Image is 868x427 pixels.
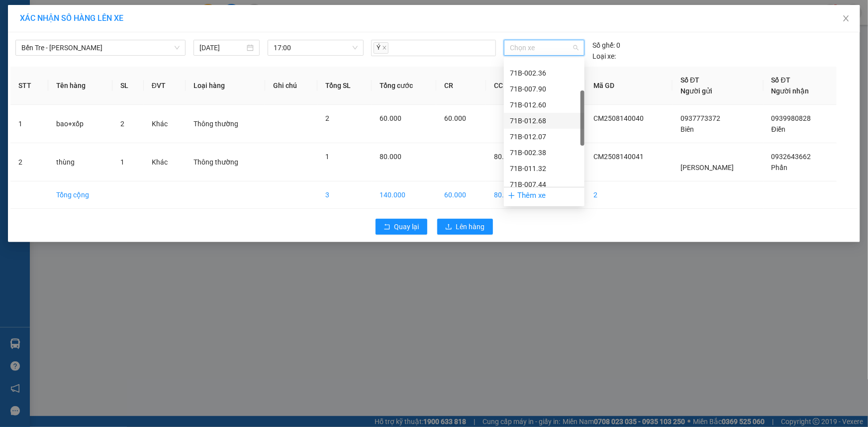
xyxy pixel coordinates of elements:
[832,5,860,33] button: Close
[504,81,584,97] div: 71B-007.90
[510,163,579,174] div: 71B-011.32
[317,181,372,209] td: 3
[772,125,785,133] span: Điền
[510,99,579,110] div: 71B-012.60
[504,187,584,204] div: Thêm xe
[265,67,317,105] th: Ghi chú
[510,115,579,126] div: 71B-012.68
[586,67,673,105] th: Mã GD
[504,113,584,129] div: 71B-012.68
[504,97,584,113] div: 71B-012.60
[10,105,48,143] td: 1
[510,40,579,55] span: Chọn xe
[680,114,720,122] span: 0937773372
[380,114,401,122] span: 60.000
[112,67,144,105] th: SL
[510,68,579,79] div: 71B-002.36
[772,76,790,84] span: Số ĐT
[186,105,265,143] td: Thông thường
[772,114,811,122] span: 0939980828
[510,147,579,158] div: 71B-002.38
[445,223,452,231] span: upload
[494,153,516,161] span: 80.000
[436,181,486,209] td: 60.000
[144,143,186,181] td: Khác
[680,87,712,95] span: Người gửi
[382,45,387,50] span: close
[592,40,615,51] span: Số ghế:
[594,153,644,161] span: CM2508140041
[504,145,584,161] div: 71B-002.38
[456,221,485,232] span: Lên hàng
[510,131,579,142] div: 71B-012.07
[376,219,427,235] button: rollbackQuay lại
[199,42,245,53] input: 14/08/2025
[680,125,694,133] span: Biên
[10,143,48,181] td: 2
[48,105,112,143] td: bao+xốp
[144,105,186,143] td: Khác
[20,13,123,23] span: XÁC NHẬN SỐ HÀNG LÊN XE
[436,67,486,105] th: CR
[594,114,644,122] span: CM2508140040
[186,143,265,181] td: Thông thường
[372,181,436,209] td: 140.000
[21,40,180,55] span: Bến Tre - Hồ Chí Minh
[120,120,124,128] span: 2
[504,176,584,192] div: 71B-007.44
[486,67,536,105] th: CC
[372,67,436,105] th: Tổng cước
[510,84,579,94] div: 71B-007.90
[504,161,584,176] div: 71B-011.32
[772,164,788,171] span: Phấn
[504,129,584,145] div: 71B-012.07
[384,223,390,231] span: rollback
[325,153,329,161] span: 1
[325,114,329,122] span: 2
[186,67,265,105] th: Loại hàng
[842,14,850,22] span: close
[394,221,419,232] span: Quay lại
[510,179,579,190] div: 71B-007.44
[772,153,811,161] span: 0932643662
[274,40,358,55] span: 17:00
[317,67,372,105] th: Tổng SL
[10,67,48,105] th: STT
[504,65,584,81] div: 71B-002.36
[437,219,493,235] button: uploadLên hàng
[486,181,536,209] td: 80.000
[444,114,466,122] span: 60.000
[680,76,699,84] span: Số ĐT
[680,164,734,171] span: [PERSON_NAME]
[772,87,809,95] span: Người nhận
[592,40,620,51] div: 0
[586,181,673,209] td: 2
[48,67,112,105] th: Tên hàng
[508,192,515,199] span: plus
[48,143,112,181] td: thùng
[374,42,388,54] span: Ý
[48,181,112,209] td: Tổng cộng
[380,153,401,161] span: 80.000
[144,67,186,105] th: ĐVT
[592,51,616,62] span: Loại xe:
[120,158,124,166] span: 1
